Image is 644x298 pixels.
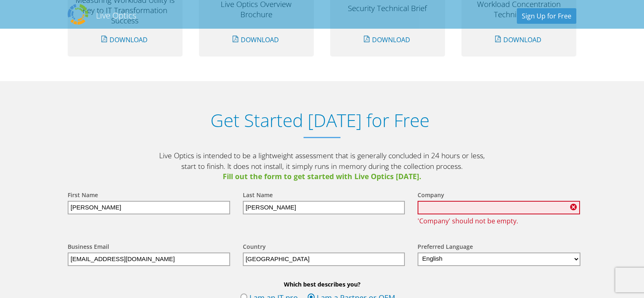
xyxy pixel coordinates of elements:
b: Which best describes you? [59,280,585,288]
span: Fill out the form to get started with Live Optics [DATE]. [158,171,486,182]
label: Business Email [68,243,109,253]
a: Download [97,32,153,48]
a: Download [228,32,284,48]
h2: Live Optics [96,10,136,21]
span: 'Company' should not be empty. [418,216,576,225]
a: Sign Up for Free [517,8,576,24]
h1: Get Started [DATE] for Free [59,110,580,131]
a: Download [491,32,546,48]
label: Company [418,191,444,201]
label: First Name [68,191,98,201]
label: Last Name [243,191,273,201]
img: Dell Dpack [68,4,88,25]
a: Download [360,32,415,48]
input: Start typing to search for a country [243,253,405,266]
label: Country [243,243,266,253]
p: Live Optics is intended to be a lightweight assessment that is generally concluded in 24 hours or... [158,150,486,182]
label: Preferred Language [418,243,473,253]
